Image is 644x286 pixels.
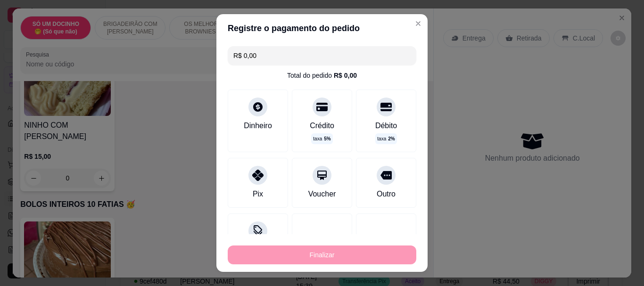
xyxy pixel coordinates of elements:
div: Débito [375,120,397,131]
div: Crédito [310,120,334,131]
div: Voucher [308,188,336,200]
span: 2 % [388,135,395,142]
div: Outro [377,188,396,200]
span: 5 % [324,135,330,142]
button: Close [411,16,426,31]
p: taxa [313,135,330,142]
div: Pix [253,188,263,200]
div: R$ 0,00 [334,71,357,80]
input: Ex.: hambúrguer de cordeiro [233,46,411,65]
div: Total do pedido [287,71,357,80]
header: Registre o pagamento do pedido [216,14,428,42]
p: taxa [377,135,395,142]
div: Dinheiro [244,120,272,131]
